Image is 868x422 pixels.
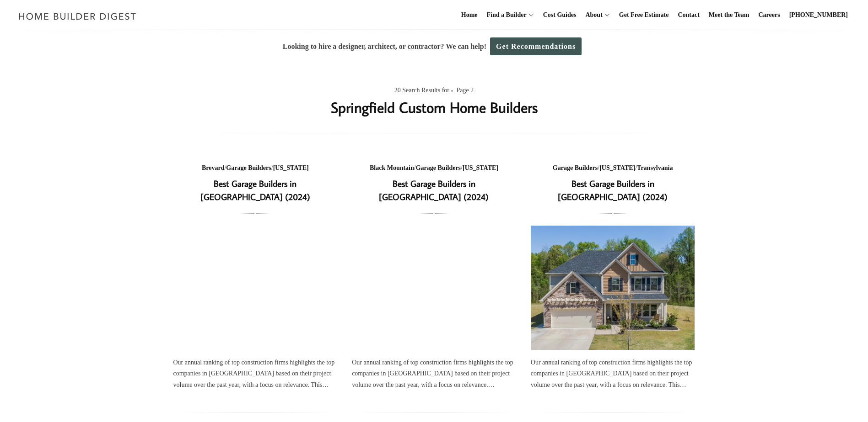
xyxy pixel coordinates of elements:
a: Black Mountain [370,164,414,171]
span: Page 2 [456,85,474,96]
div: / / [352,163,516,174]
a: About [582,0,602,30]
a: Meet the Team [705,0,753,30]
a: Get Free Estimate [615,0,673,30]
div: / / [173,163,338,174]
img: Home Builder Digest [15,7,140,25]
a: [PHONE_NUMBER] [786,0,852,30]
a: Garage Builders [553,164,598,171]
h1: Springfield Custom Home Builders [331,96,538,118]
a: [US_STATE] [463,164,498,171]
div: Our annual ranking of top construction firms highlights the top companies in [GEOGRAPHIC_DATA] ba... [173,357,338,391]
a: Get Recommendations [490,37,582,55]
a: Garage Builders [416,164,461,171]
a: Best Garage Builders in [GEOGRAPHIC_DATA] (2024) [558,178,668,202]
a: Garage Builders [226,164,271,171]
a: Careers [755,0,784,30]
a: [US_STATE] [273,164,309,171]
a: Best Garage Builders in [GEOGRAPHIC_DATA] (2024) [379,178,489,202]
a: Best Garage Builders in [GEOGRAPHIC_DATA] (2024) [173,226,338,350]
div: Our annual ranking of top construction firms highlights the top companies in [GEOGRAPHIC_DATA] ba... [352,357,516,391]
span: 20 Search Results for [394,85,455,96]
a: Home [458,0,481,30]
a: Transylvania [637,164,673,171]
div: / / [531,163,695,174]
a: Best Garage Builders in [GEOGRAPHIC_DATA] (2024) [531,226,695,350]
a: Best Garage Builders in [GEOGRAPHIC_DATA] (2024) [352,226,516,350]
div: Our annual ranking of top construction firms highlights the top companies in [GEOGRAPHIC_DATA] ba... [531,357,695,391]
a: Brevard [202,164,225,171]
a: Best Garage Builders in [GEOGRAPHIC_DATA] (2024) [200,178,310,202]
a: Contact [674,0,703,30]
a: Cost Guides [539,0,580,30]
a: [US_STATE] [599,164,635,171]
a: Find a Builder [483,0,527,30]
